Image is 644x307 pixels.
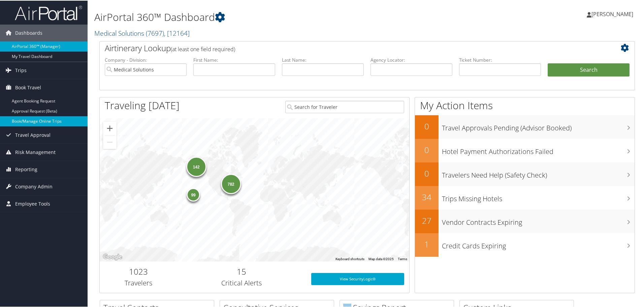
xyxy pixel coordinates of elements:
span: Book Travel [15,79,41,95]
span: Travel Approval [15,126,51,143]
a: View SecurityLogic® [311,272,404,284]
a: 34Trips Missing Hotels [415,185,635,209]
h2: 0 [415,120,439,131]
a: Medical Solutions [94,28,190,37]
a: [PERSON_NAME] [587,3,640,24]
span: ( 7697 ) [146,28,164,37]
img: Google [101,252,124,261]
label: First Name: [193,56,275,63]
span: Employee Tools [15,195,50,212]
a: Open this area in Google Maps (opens a new window) [101,252,124,261]
h1: Traveling [DATE] [105,98,180,112]
a: Terms (opens in new tab) [398,256,407,260]
a: 0Travelers Need Help (Safety Check) [415,162,635,185]
h2: 27 [415,214,439,226]
span: Reporting [15,160,37,177]
h1: AirPortal 360™ Dashboard [94,9,458,24]
button: Zoom in [103,121,117,134]
h3: Vendor Contracts Expiring [442,214,635,226]
span: Trips [15,61,27,78]
a: 0Travel Approvals Pending (Advisor Booked) [415,115,635,138]
span: Company Admin [15,178,53,194]
a: 0Hotel Payment Authorizations Failed [415,138,635,162]
a: 1Credit Cards Expiring [415,233,635,256]
label: Last Name: [282,56,364,63]
h2: 0 [415,167,439,179]
button: Keyboard shortcuts [335,256,364,261]
span: Map data ©2025 [368,256,394,260]
span: Dashboards [15,24,42,41]
span: Risk Management [15,143,56,160]
span: , [ 12164 ] [164,28,190,37]
h1: My Action Items [415,98,635,112]
h3: Trips Missing Hotels [442,190,635,203]
h2: 1 [415,238,439,249]
h3: Credit Cards Expiring [442,237,635,250]
h3: Critical Alerts [182,278,301,287]
label: Company - Division: [105,56,187,63]
h2: 34 [415,191,439,202]
h3: Travel Approvals Pending (Advisor Booked) [442,119,635,132]
label: Agency Locator: [371,56,452,63]
div: 99 [187,187,200,201]
h2: 1023 [105,265,172,277]
input: Search for Traveler [285,100,404,113]
h3: Travelers Need Help (Safety Check) [442,166,635,179]
button: Zoom out [103,135,117,148]
img: airportal-logo.png [15,4,82,20]
a: 27Vendor Contracts Expiring [415,209,635,233]
h3: Hotel Payment Authorizations Failed [442,143,635,156]
label: Ticket Number: [459,56,541,63]
h2: 0 [415,144,439,155]
div: 142 [186,156,206,176]
span: [PERSON_NAME] [591,10,633,17]
h2: 15 [182,265,301,277]
h2: Airtinerary Lookup [105,42,585,53]
span: (at least one field required) [171,45,235,52]
h3: Travelers [105,278,172,287]
button: Search [548,63,630,76]
div: 782 [221,173,241,193]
